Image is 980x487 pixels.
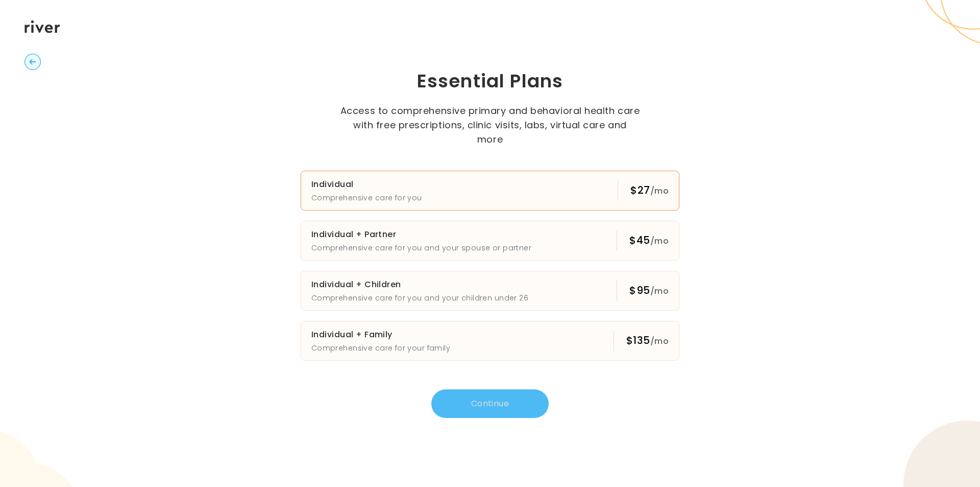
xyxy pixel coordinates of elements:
[339,104,641,147] p: Access to comprehensive primary and behavioral health care with free prescriptions, clinic visits...
[301,171,679,211] button: IndividualComprehensive care for you$27/mo
[311,342,450,354] p: Comprehensive care for your family
[311,292,528,304] p: Comprehensive care for you and your children under 26
[650,285,669,297] span: /mo
[629,283,669,298] div: $95
[629,233,669,248] div: $45
[301,271,679,311] button: Individual + ChildrenComprehensive care for you and your children under 26$95/mo
[301,221,679,261] button: Individual + PartnerComprehensive care for you and your spouse or partner$45/mo
[311,277,528,292] h3: Individual + Children
[301,321,679,361] button: Individual + FamilyComprehensive care for your family$135/mo
[311,227,531,242] h3: Individual + Partner
[626,333,669,349] div: $135
[650,185,669,197] span: /mo
[311,242,531,254] p: Comprehensive care for you and your spouse or partner
[630,183,669,198] div: $27
[431,389,549,418] button: Continue
[311,192,422,204] p: Comprehensive care for you
[311,177,422,192] h3: Individual
[311,328,450,342] h3: Individual + Family
[650,235,669,247] span: /mo
[650,335,669,347] span: /mo
[253,69,727,94] h1: Essential Plans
